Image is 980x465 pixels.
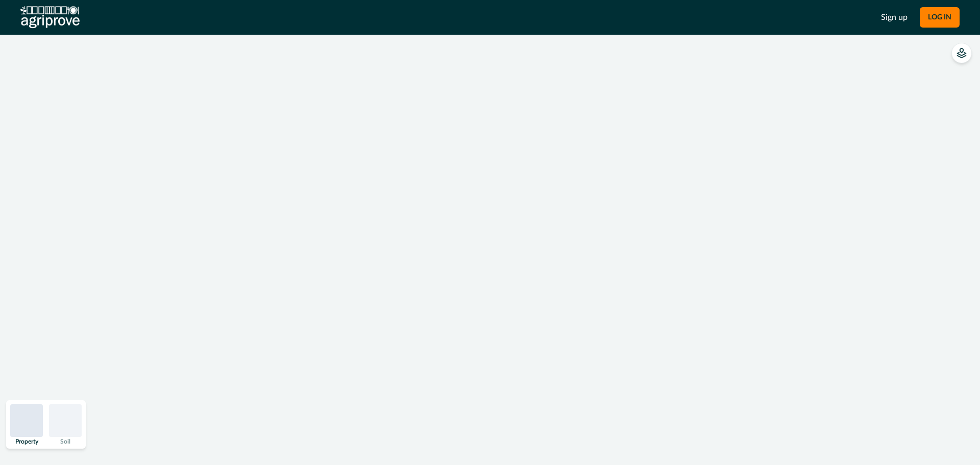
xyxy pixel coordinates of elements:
p: Property [15,438,38,445]
a: Sign up [881,11,908,23]
img: AgriProve logo [20,6,80,29]
button: LOG IN [920,7,960,28]
p: Soil [60,438,70,445]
